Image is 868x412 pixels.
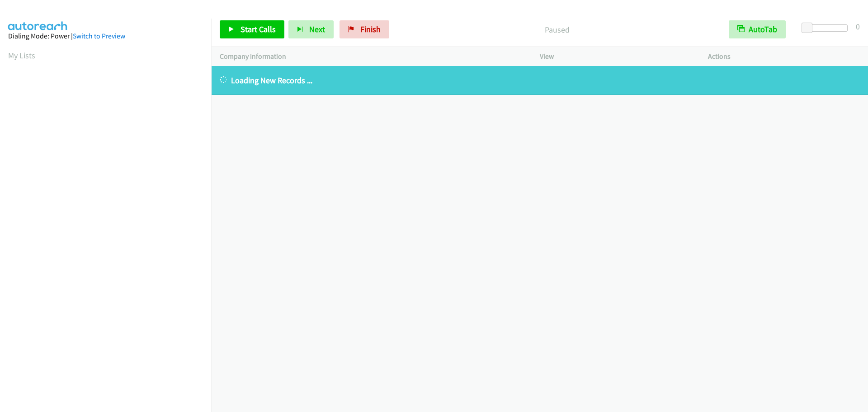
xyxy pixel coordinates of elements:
a: Switch to Preview [73,32,125,40]
p: Company Information [220,51,524,62]
p: View [540,51,692,62]
span: Next [309,24,325,34]
div: 0 [856,20,860,33]
div: Dialing Mode: Power | [8,31,203,42]
button: AutoTab [729,20,786,38]
p: Paused [401,24,712,36]
span: Finish [360,24,381,34]
p: Actions [708,51,860,62]
span: Start Calls [241,24,276,34]
button: Next [288,20,334,38]
a: Start Calls [220,20,284,38]
p: Loading New Records ... [220,74,860,86]
a: My Lists [8,50,35,61]
div: Delay between calls (in seconds) [806,24,848,32]
a: Finish [340,20,389,38]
